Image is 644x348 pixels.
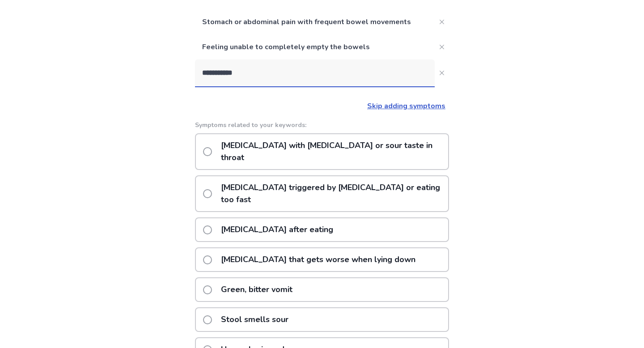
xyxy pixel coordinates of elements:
[195,9,435,34] p: Stomach or abdominal pain with frequent bowel movements
[435,66,449,80] button: Close
[195,120,449,130] p: Symptoms related to your keywords:
[435,40,449,54] button: Close
[195,59,435,86] input: Close
[367,101,445,111] a: Skip adding symptoms
[216,308,294,331] p: Stool smells sour
[216,218,339,241] p: [MEDICAL_DATA] after eating
[216,278,298,301] p: Green, bitter vomit
[216,134,448,169] p: [MEDICAL_DATA] with [MEDICAL_DATA] or sour taste in throat
[435,15,449,29] button: Close
[216,176,448,211] p: [MEDICAL_DATA] triggered by [MEDICAL_DATA] or eating too fast
[216,248,421,271] p: [MEDICAL_DATA] that gets worse when lying down
[195,34,435,59] p: Feeling unable to completely empty the bowels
